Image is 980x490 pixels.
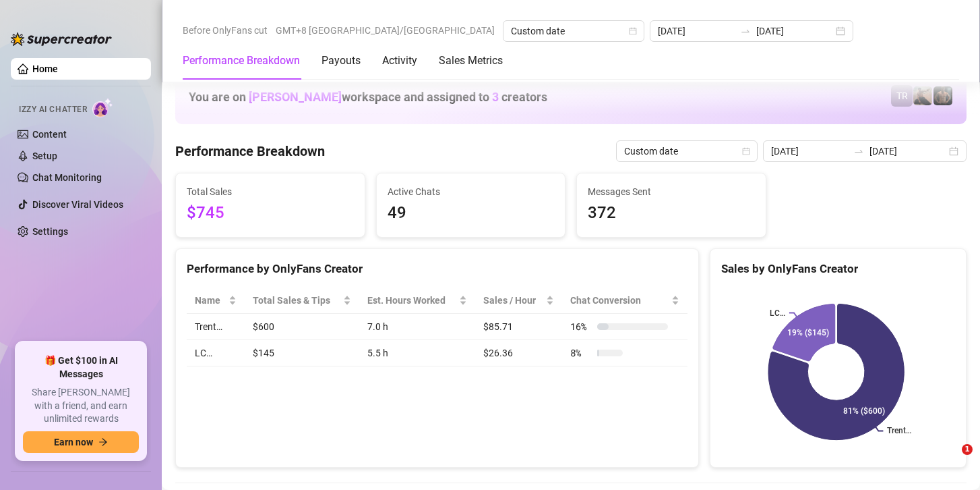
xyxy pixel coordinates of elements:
h1: You are on workspace and assigned to creators [189,90,547,105]
td: 7.0 h [359,314,475,340]
span: 8 % [570,346,592,360]
span: Earn now [54,437,93,447]
th: Chat Conversion [562,288,687,314]
img: LC [913,86,932,105]
a: Settings [32,226,68,237]
span: to [740,26,751,36]
div: Performance Breakdown [183,53,300,69]
span: 372 [588,200,755,226]
h4: Performance Breakdown [175,142,325,161]
img: Trent [933,86,952,105]
span: Custom date [624,141,749,161]
a: Setup [32,151,57,161]
span: calendar [629,27,637,35]
button: Earn nowarrow-right [23,431,139,453]
span: Chat Conversion [570,293,669,308]
th: Name [187,288,245,314]
span: GMT+8 [GEOGRAPHIC_DATA]/[GEOGRAPHIC_DATA] [276,20,495,40]
span: 1 [962,444,973,455]
td: $26.36 [475,340,563,366]
span: Izzy AI Chatter [19,103,87,116]
input: End date [756,24,833,38]
span: Custom date [511,21,636,41]
span: 🎁 Get $100 in AI Messages [23,354,139,381]
text: Trent… [888,427,912,436]
td: 5.5 h [359,340,475,366]
th: Sales / Hour [475,288,563,314]
span: Active Chats [388,184,555,199]
span: Total Sales & Tips [253,293,340,308]
span: Messages Sent [588,184,755,199]
a: Content [32,129,67,140]
td: LC… [187,340,245,366]
text: LC… [770,308,785,318]
a: Discover Viral Videos [32,199,123,210]
td: $600 [245,314,359,340]
div: Performance by OnlyFans Creator [187,260,687,278]
span: 49 [388,200,555,226]
a: Chat Monitoring [32,172,102,183]
div: Est. Hours Worked [367,293,456,308]
span: Before OnlyFans cut [183,20,268,40]
th: Total Sales & Tips [245,288,359,314]
img: AI Chatter [92,98,113,117]
span: [PERSON_NAME] [249,90,342,104]
span: Sales / Hour [483,293,544,308]
div: Sales by OnlyFans Creator [721,260,955,278]
td: $85.71 [475,314,563,340]
span: 16 % [570,319,592,334]
input: Start date [771,144,848,159]
span: $745 [187,200,354,226]
span: swap-right [740,26,751,36]
iframe: Intercom live chat [934,444,967,477]
span: Name [195,293,226,308]
td: Trent… [187,314,245,340]
span: Share [PERSON_NAME] with a friend, and earn unlimited rewards [23,386,139,426]
td: $145 [245,340,359,366]
span: 3 [492,90,499,104]
div: Activity [382,53,417,69]
a: Home [32,63,58,74]
span: to [853,146,864,157]
span: calendar [742,147,750,155]
img: logo-BBDzfeDw.svg [11,32,112,46]
input: Start date [658,24,735,38]
span: arrow-right [98,437,108,447]
span: swap-right [853,146,864,157]
div: Payouts [321,53,361,69]
span: TR [896,88,908,103]
span: Total Sales [187,184,354,199]
div: Sales Metrics [439,53,503,69]
input: End date [869,144,946,159]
